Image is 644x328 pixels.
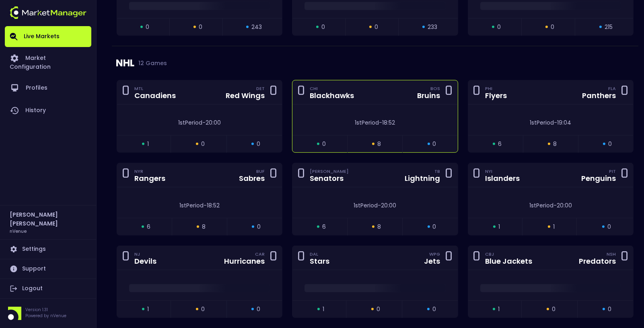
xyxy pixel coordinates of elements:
[134,168,165,174] div: NYR
[355,119,379,127] span: 1st Period
[122,168,130,182] div: 0
[381,201,396,209] span: 20:00
[5,99,91,122] a: History
[25,313,66,319] p: Powered by nVenue
[134,175,165,182] div: Rangers
[256,168,265,174] div: BUF
[377,305,380,314] span: 0
[428,23,437,31] span: 233
[551,23,554,31] span: 0
[530,119,554,127] span: 1st Period
[607,223,611,231] span: 0
[297,85,305,100] div: 0
[310,258,329,265] div: Stars
[473,250,481,265] div: 0
[116,46,634,80] div: NHL
[382,119,395,127] span: 18:52
[486,251,533,257] div: CBJ
[323,305,324,314] span: 1
[605,23,613,31] span: 215
[497,23,501,31] span: 0
[201,305,205,314] span: 0
[134,60,167,66] span: 12 Games
[431,85,440,92] div: BOS
[224,258,265,265] div: Hurricanes
[5,47,91,77] a: Market Configuration
[256,85,265,92] div: DET
[297,250,305,265] div: 0
[5,77,91,99] a: Profiles
[418,92,440,99] div: Bruins
[557,201,572,209] span: 20:00
[608,85,616,92] div: FLA
[379,119,382,127] span: -
[582,92,616,99] div: Panthers
[445,168,453,182] div: 0
[621,168,628,182] div: 0
[529,201,553,209] span: 1st Period
[122,250,130,265] div: 0
[377,140,381,148] span: 8
[202,119,206,127] span: -
[486,92,507,99] div: Flyers
[147,140,149,148] span: 1
[424,258,440,265] div: Jets
[498,140,502,148] span: 6
[10,210,86,228] h2: [PERSON_NAME] [PERSON_NAME]
[257,223,261,231] span: 0
[310,175,349,182] div: Senators
[270,250,277,265] div: 0
[5,307,91,320] div: Version 1.31Powered by nVenue
[486,168,520,174] div: NYI
[608,140,612,148] span: 0
[557,119,571,127] span: 19:04
[134,258,156,265] div: Devils
[554,119,557,127] span: -
[134,251,156,257] div: NJ
[553,140,557,148] span: 8
[178,119,202,127] span: 1st Period
[257,305,260,314] span: 0
[553,223,555,231] span: 1
[5,26,91,47] a: Live Markets
[134,85,176,92] div: MTL
[322,223,326,231] span: 6
[579,258,616,265] div: Predators
[270,168,277,182] div: 0
[486,85,507,92] div: PHI
[5,259,91,279] a: Support
[147,305,149,314] span: 1
[310,251,329,257] div: DAL
[473,85,481,100] div: 0
[257,140,260,148] span: 0
[405,175,440,182] div: Lightning
[206,119,221,127] span: 20:00
[430,251,440,257] div: WPG
[297,168,305,182] div: 0
[201,140,205,148] span: 0
[251,23,262,31] span: 243
[146,23,149,31] span: 0
[226,92,265,99] div: Red Wings
[147,223,150,231] span: 6
[607,251,616,257] div: NSH
[204,201,207,209] span: -
[374,23,378,31] span: 0
[310,168,349,174] div: [PERSON_NAME]
[498,305,500,314] span: 1
[486,258,533,265] div: Blue Jackets
[134,92,176,99] div: Canadiens
[321,23,325,31] span: 0
[10,6,86,19] img: logo
[255,251,265,257] div: CAR
[5,240,91,259] a: Settings
[581,175,616,182] div: Penguins
[498,223,500,231] span: 1
[473,168,481,182] div: 0
[310,85,354,92] div: CHI
[621,85,628,100] div: 0
[608,305,611,314] span: 0
[621,250,628,265] div: 0
[433,223,436,231] span: 0
[486,175,520,182] div: Islanders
